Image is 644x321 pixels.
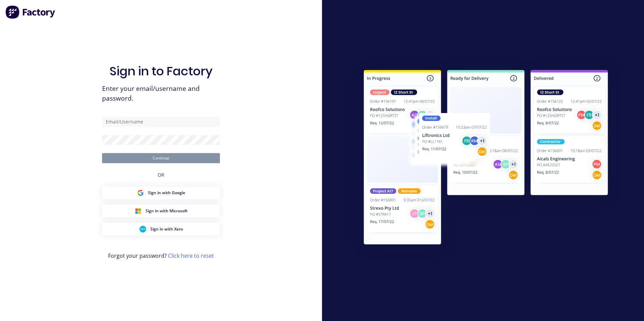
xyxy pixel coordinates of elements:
input: Email/Username [102,117,220,127]
img: Xero Sign in [139,226,146,233]
img: Sign in [349,57,623,260]
h1: Sign in to Factory [109,64,213,78]
button: Continue [102,153,220,163]
span: Sign in with Xero [150,226,183,232]
img: Factory [5,5,56,19]
span: Sign in with Microsoft [146,208,188,214]
img: Google Sign in [137,189,144,196]
span: Enter your email/username and password. [102,84,220,103]
img: Microsoft Sign in [135,208,141,214]
button: Google Sign inSign in with Google [102,186,220,199]
button: Xero Sign inSign in with Xero [102,223,220,236]
button: Microsoft Sign inSign in with Microsoft [102,205,220,217]
span: Forgot your password? [108,252,214,260]
span: Sign in with Google [148,190,185,196]
div: OR [158,163,164,186]
a: Click here to reset [168,252,214,259]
